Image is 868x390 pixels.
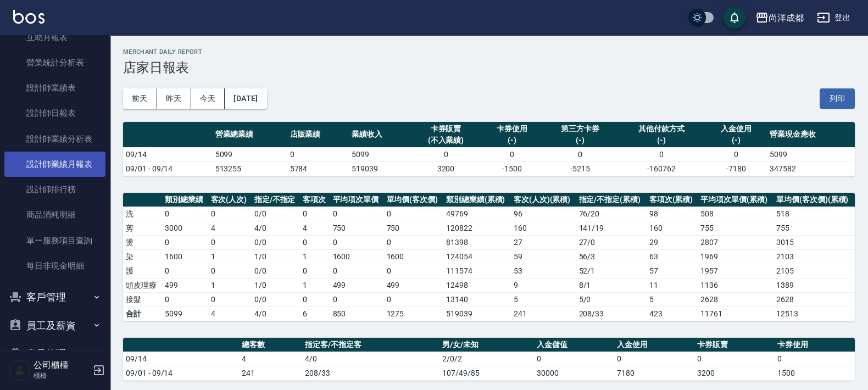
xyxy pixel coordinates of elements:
[443,307,511,321] td: 519039
[330,278,384,292] td: 499
[774,193,855,207] th: 單均價(客次價)(累積)
[287,147,349,161] td: 0
[647,235,698,249] td: 29
[767,147,855,161] td: 5099
[647,249,698,264] td: 63
[330,221,384,235] td: 750
[384,207,443,221] td: 0
[511,307,576,321] td: 241
[698,235,774,249] td: 2807
[617,161,705,176] td: -160762
[698,249,774,264] td: 1969
[225,88,266,109] button: [DATE]
[330,264,384,278] td: 0
[252,278,301,292] td: 1 / 0
[576,307,647,321] td: 208/33
[330,235,384,249] td: 0
[576,235,647,249] td: 27 / 0
[620,135,703,146] div: (-)
[774,235,855,249] td: 3015
[213,122,287,148] th: 營業總業績
[123,292,162,307] td: 接髮
[300,278,330,292] td: 1
[162,221,208,235] td: 3000
[300,207,330,221] td: 0
[384,249,443,264] td: 1600
[162,249,208,264] td: 1600
[511,264,576,278] td: 53
[708,123,764,135] div: 入金使用
[698,221,774,235] td: 755
[123,249,162,264] td: 染
[443,249,511,264] td: 124054
[694,352,775,366] td: 0
[511,207,576,221] td: 96
[534,352,614,366] td: 0
[614,352,694,366] td: 0
[774,221,855,235] td: 755
[4,253,105,278] a: 每日非現金明細
[767,161,855,176] td: 347582
[330,193,384,207] th: 平均項次單價
[252,249,301,264] td: 1 / 0
[481,161,543,176] td: -1500
[4,228,105,253] a: 單一服務項目查詢
[4,311,105,340] button: 員工及薪資
[213,161,287,176] td: 513255
[239,366,302,380] td: 241
[576,249,647,264] td: 56 / 3
[443,207,511,221] td: 49769
[774,307,855,321] td: 12513
[123,278,162,292] td: 頭皮理療
[252,193,301,207] th: 指定/不指定
[647,307,698,321] td: 423
[162,207,208,221] td: 0
[157,88,191,109] button: 昨天
[775,352,855,366] td: 0
[252,264,301,278] td: 0 / 0
[647,264,698,278] td: 57
[123,366,239,380] td: 09/01 - 09/14
[534,366,614,380] td: 30000
[208,292,252,307] td: 0
[162,278,208,292] td: 499
[708,135,764,146] div: (-)
[123,161,213,176] td: 09/01 - 09/14
[774,264,855,278] td: 2105
[511,221,576,235] td: 160
[546,135,615,146] div: (-)
[4,25,105,50] a: 互助月報表
[302,366,439,380] td: 208/33
[443,235,511,249] td: 81398
[774,249,855,264] td: 2103
[694,366,775,380] td: 3200
[511,249,576,264] td: 59
[698,264,774,278] td: 1957
[511,292,576,307] td: 5
[123,352,239,366] td: 09/14
[410,147,481,161] td: 0
[481,147,543,161] td: 0
[439,338,534,352] th: 男/女/未知
[698,193,774,207] th: 平均項次單價(累積)
[543,147,617,161] td: 0
[4,126,105,152] a: 設計師業績分析表
[384,235,443,249] td: 0
[751,7,808,29] button: 尚洋成都
[330,249,384,264] td: 1600
[576,278,647,292] td: 8 / 1
[647,292,698,307] td: 5
[300,221,330,235] td: 4
[774,207,855,221] td: 518
[239,338,302,352] th: 總客數
[774,278,855,292] td: 1389
[208,193,252,207] th: 客次(人次)
[4,339,105,368] button: 商品管理
[208,221,252,235] td: 4
[123,60,855,75] h3: 店家日報表
[820,88,855,109] button: 列印
[191,88,225,109] button: 今天
[413,135,478,146] div: (不入業績)
[252,292,301,307] td: 0 / 0
[4,152,105,177] a: 設計師業績月報表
